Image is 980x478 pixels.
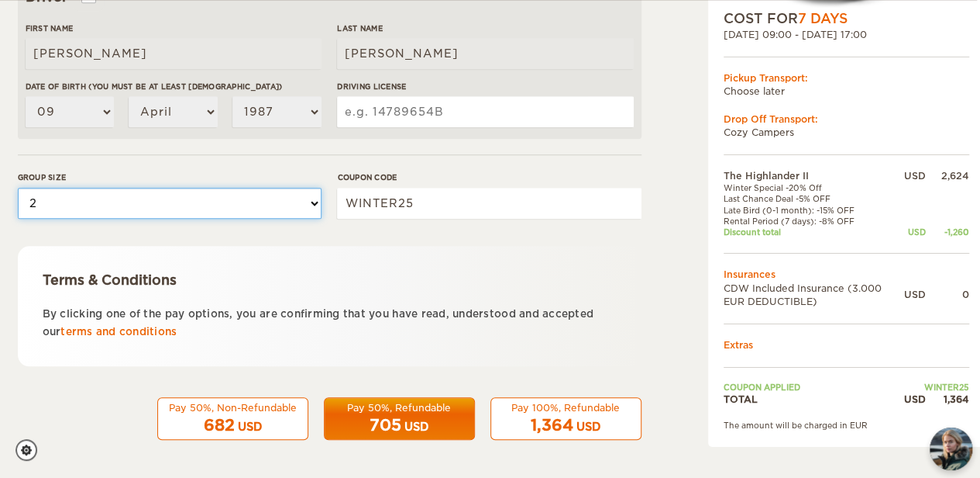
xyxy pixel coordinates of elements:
[724,420,969,431] div: The amount will be charged in EUR
[926,288,969,301] div: 0
[26,38,322,69] input: e.g. William
[724,85,969,98] td: Choose later
[724,28,969,41] div: [DATE] 09:00 - [DATE] 17:00
[18,171,322,183] label: Group size
[724,281,904,307] td: CDW Included Insurance (3.000 EUR DEDUCTIBLE)
[576,419,600,435] div: USD
[337,38,633,69] input: e.g. Smith
[337,23,633,34] label: Last Name
[904,227,926,237] div: USD
[404,419,428,435] div: USD
[337,81,633,92] label: Driving License
[904,169,926,182] div: USD
[157,397,308,441] button: Pay 50%, Non-Refundable 682 USD
[334,401,465,414] div: Pay 50%, Refundable
[500,401,631,414] div: Pay 100%, Refundable
[724,393,904,406] td: TOTAL
[904,382,969,393] td: WINTER25
[724,71,969,85] div: Pickup Transport:
[904,288,926,301] div: USD
[724,193,904,204] td: Last Chance Deal -5% OFF
[904,393,926,406] div: USD
[370,416,401,435] span: 705
[724,182,904,193] td: Winter Special -20% Off
[724,382,904,393] td: Coupon applied
[26,23,322,34] label: First Name
[724,338,969,352] td: Extras
[167,401,298,414] div: Pay 50%, Non-Refundable
[324,397,475,441] button: Pay 50%, Refundable 705 USD
[43,305,617,341] p: By clicking one of the pay options, you are confirming that you have read, understood and accepte...
[531,416,573,435] span: 1,364
[337,171,641,183] label: Coupon code
[724,204,904,215] td: Late Bird (0-1 month): -15% OFF
[724,9,969,28] div: COST FOR
[60,326,177,338] a: terms and conditions
[43,271,617,289] div: Terms & Conditions
[204,416,235,435] span: 682
[490,397,641,441] button: Pay 100%, Refundable 1,364 USD
[724,112,969,125] div: Drop Off Transport:
[930,428,972,470] img: Freyja at Cozy Campers
[238,419,262,435] div: USD
[724,125,969,138] td: Cozy Campers
[724,216,904,227] td: Rental Period (7 days): -8% OFF
[724,268,969,281] td: Insurances
[926,227,969,237] div: -1,260
[926,393,969,406] div: 1,364
[930,428,972,470] button: chat-button
[798,11,848,26] span: 7 Days
[724,169,904,182] td: The Highlander II
[926,169,969,182] div: 2,624
[26,81,322,92] label: Date of birth (You must be at least [DEMOGRAPHIC_DATA])
[724,227,904,237] td: Discount total
[337,96,633,127] input: e.g. 14789654B
[15,439,47,461] a: Cookie settings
